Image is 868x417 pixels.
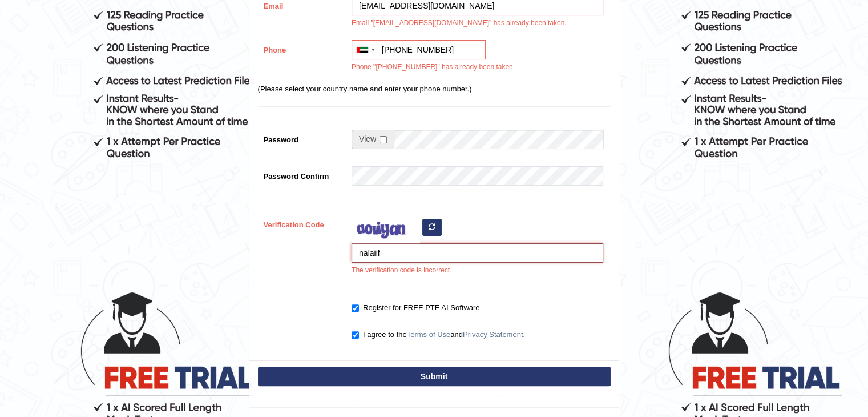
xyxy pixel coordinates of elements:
[258,367,611,386] button: Submit
[258,215,346,230] label: Verification Code
[352,331,359,339] input: I agree to theTerms of UseandPrivacy Statement.
[352,40,486,59] input: +971 50 123 4567
[352,302,479,314] label: Register for FREE PTE AI Software
[352,304,359,312] input: Register for FREE PTE AI Software
[258,130,346,145] label: Password
[380,136,387,143] input: Show/Hide Password
[407,330,451,339] a: Terms of Use
[258,40,346,55] label: Phone
[258,83,611,94] p: (Please select your country name and enter your phone number.)
[352,329,525,340] label: I agree to the and .
[352,41,378,59] div: United Arab Emirates (‫الإمارات العربية المتحدة‬‎): +971
[463,330,523,339] a: Privacy Statement
[258,166,346,182] label: Password Confirm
